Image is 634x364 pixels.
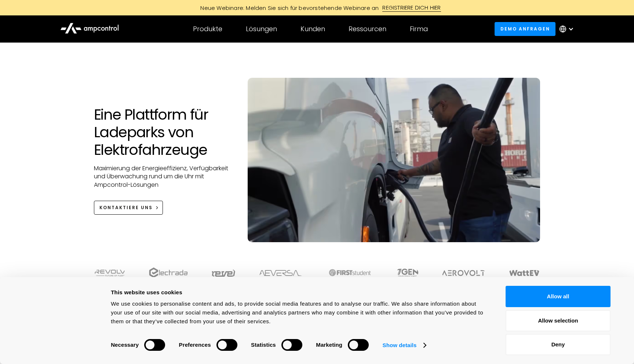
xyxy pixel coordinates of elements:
[442,270,485,276] img: Aerovolt Logo
[193,25,222,33] div: Produkte
[383,340,426,351] a: Show details
[193,4,382,12] div: Neue Webinare: Melden Sie sich für bevorstehende Webinare an
[251,342,276,348] strong: Statistics
[506,334,611,355] button: Deny
[111,342,139,348] strong: Necessary
[300,25,325,33] div: Kunden
[246,25,277,33] div: Lösungen
[349,25,386,33] div: Ressourcen
[506,310,611,331] button: Allow selection
[410,25,428,33] div: Firma
[94,164,233,189] p: Maximierung der Energieeffizienz, Verfügbarkeit und Überwachung rund um die Uhr mit Ampcontrol-Lö...
[94,201,163,214] a: KONTAKTIERE UNS
[316,342,342,348] strong: Marketing
[94,106,233,159] h1: Eine Plattform für Ladeparks von Elektrofahrzeuge
[509,270,540,276] img: WattEV logo
[506,286,611,307] button: Allow all
[99,204,153,211] div: KONTAKTIERE UNS
[111,299,489,326] div: We use cookies to personalise content and ads, to provide social media features and to analyse ou...
[179,342,211,348] strong: Preferences
[149,267,187,278] img: electrada logo
[382,4,441,12] div: REGISTRIERE DICH HIER
[152,4,482,12] a: Neue Webinare: Melden Sie sich für bevorstehende Webinare anREGISTRIERE DICH HIER
[111,288,489,297] div: This website uses cookies
[495,22,555,36] a: Demo anfragen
